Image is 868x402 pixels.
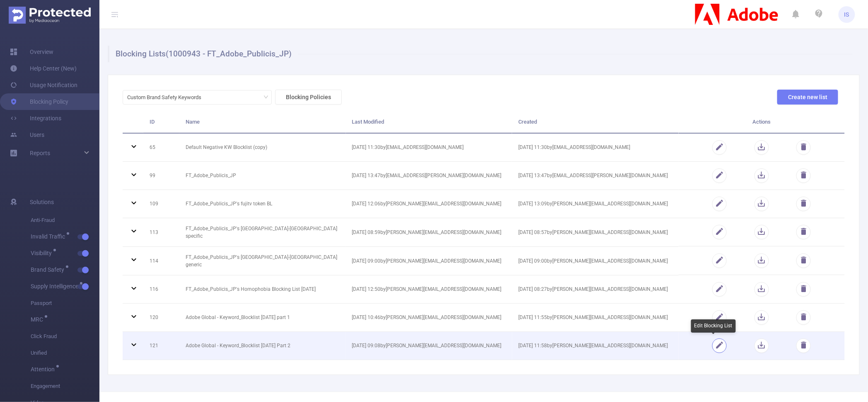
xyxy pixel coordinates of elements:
[30,194,54,210] span: Solutions
[31,267,67,273] span: Brand Safety
[127,90,207,104] div: Custom Brand Safety Keywords
[10,60,77,77] a: Help Center (New)
[352,144,464,150] span: [DATE] 11:30 by [EMAIL_ADDRESS][DOMAIN_NAME]
[31,212,99,229] span: Anti-Fraud
[518,343,668,348] span: [DATE] 11:58 by [PERSON_NAME][EMAIL_ADDRESS][DOMAIN_NAME]
[264,95,268,100] i: icon: down
[30,150,50,156] span: Reports
[352,343,502,348] span: [DATE] 09:08 by [PERSON_NAME][EMAIL_ADDRESS][DOMAIN_NAME]
[518,119,537,125] span: Created
[179,247,346,275] td: FT_Adobe_Publicis_JP's [GEOGRAPHIC_DATA]-[GEOGRAPHIC_DATA] generic
[518,201,668,207] span: [DATE] 13:09 by [PERSON_NAME][EMAIL_ADDRESS][DOMAIN_NAME]
[179,275,346,304] td: FT_Adobe_Publicis_JP's Homophobia Blocking List [DATE]
[10,110,61,127] a: Integrations
[31,250,55,256] span: Visibility
[31,345,99,361] span: Unified
[10,77,77,93] a: Usage Notification
[9,7,91,24] img: Protected Media
[179,190,346,218] td: FT_Adobe_Publicis_JP's fujitv token BL
[150,119,155,125] span: ID
[179,162,346,190] td: FT_Adobe_Publicis_JP
[179,218,346,247] td: FT_Adobe_Publicis_JP's [GEOGRAPHIC_DATA]-[GEOGRAPHIC_DATA] specific
[143,162,179,190] td: 99
[518,258,668,264] span: [DATE] 09:00 by [PERSON_NAME][EMAIL_ADDRESS][DOMAIN_NAME]
[143,332,179,360] td: 121
[10,127,44,143] a: Users
[352,201,502,207] span: [DATE] 12:06 by [PERSON_NAME][EMAIL_ADDRESS][DOMAIN_NAME]
[518,173,668,178] span: [DATE] 13:47 by [EMAIL_ADDRESS][PERSON_NAME][DOMAIN_NAME]
[108,46,853,62] h1: Blocking Lists (1000943 - FT_Adobe_Publicis_JP)
[179,332,346,360] td: Adobe Global - Keyword_Blocklist [DATE] Part 2
[777,90,838,105] button: Create new list
[143,190,179,218] td: 109
[179,304,346,332] td: Adobe Global - Keyword_Blocklist [DATE] part 1
[275,90,342,105] button: Blocking Policies
[186,119,200,125] span: Name
[143,275,179,304] td: 116
[844,6,849,23] span: IS
[143,304,179,332] td: 120
[143,247,179,275] td: 114
[752,119,771,125] span: Actions
[10,93,68,110] a: Blocking Policy
[272,94,342,100] a: Blocking Policies
[31,328,99,345] span: Click Fraud
[31,283,81,289] span: Supply Intelligence
[518,144,630,150] span: [DATE] 11:30 by [EMAIL_ADDRESS][DOMAIN_NAME]
[10,44,53,60] a: Overview
[518,314,668,320] span: [DATE] 11:55 by [PERSON_NAME][EMAIL_ADDRESS][DOMAIN_NAME]
[143,218,179,247] td: 113
[143,134,179,162] td: 65
[30,145,50,161] a: Reports
[31,366,58,372] span: Attention
[352,314,502,320] span: [DATE] 10:46 by [PERSON_NAME][EMAIL_ADDRESS][DOMAIN_NAME]
[691,319,736,333] div: Edit Blocking List
[31,295,99,312] span: Passport
[352,258,502,264] span: [DATE] 09:00 by [PERSON_NAME][EMAIL_ADDRESS][DOMAIN_NAME]
[352,229,502,235] span: [DATE] 08:59 by [PERSON_NAME][EMAIL_ADDRESS][DOMAIN_NAME]
[31,317,46,322] span: MRC
[31,378,99,395] span: Engagement
[31,234,68,239] span: Invalid Traffic
[518,286,668,292] span: [DATE] 08:27 by [PERSON_NAME][EMAIL_ADDRESS][DOMAIN_NAME]
[518,229,668,235] span: [DATE] 08:57 by [PERSON_NAME][EMAIL_ADDRESS][DOMAIN_NAME]
[179,134,346,162] td: Default Negative KW Blocklist (copy)
[352,173,502,178] span: [DATE] 13:47 by [EMAIL_ADDRESS][PERSON_NAME][DOMAIN_NAME]
[352,119,384,125] span: Last Modified
[352,286,502,292] span: [DATE] 12:50 by [PERSON_NAME][EMAIL_ADDRESS][DOMAIN_NAME]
